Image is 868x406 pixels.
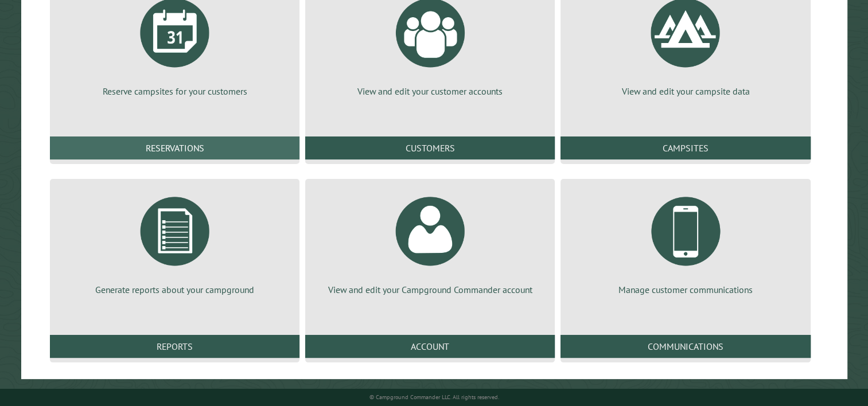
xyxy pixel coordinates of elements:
[574,188,796,296] a: Manage customer communications
[64,188,286,296] a: Generate reports about your campground
[574,85,796,97] p: View and edit your campsite data
[50,335,299,358] a: Reports
[305,136,555,159] a: Customers
[574,283,796,296] p: Manage customer communications
[64,85,286,97] p: Reserve campsites for your customers
[64,283,286,296] p: Generate reports about your campground
[319,188,541,296] a: View and edit your Campground Commander account
[319,85,541,97] p: View and edit your customer accounts
[305,335,555,358] a: Account
[560,136,810,159] a: Campsites
[560,335,810,358] a: Communications
[319,283,541,296] p: View and edit your Campground Commander account
[369,393,499,401] small: © Campground Commander LLC. All rights reserved.
[50,136,299,159] a: Reservations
